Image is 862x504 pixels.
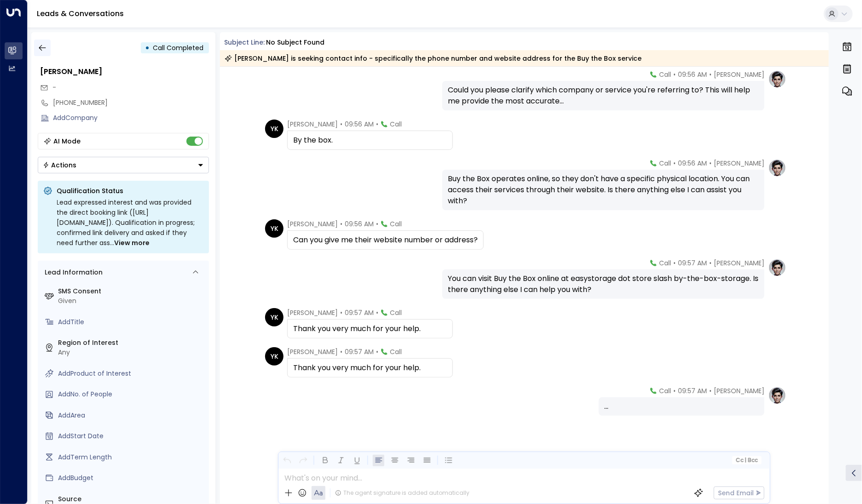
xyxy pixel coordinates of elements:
[287,308,338,317] span: [PERSON_NAME]
[58,473,205,483] div: AddBudget
[53,113,209,123] div: AddCompany
[709,258,712,268] span: •
[225,38,265,47] span: Subject Line:
[266,38,324,47] div: No subject found
[673,386,676,395] span: •
[390,120,402,129] span: Call
[714,70,764,79] span: [PERSON_NAME]
[58,494,205,504] label: Source
[659,70,671,79] span: Call
[43,161,77,169] div: Actions
[448,173,759,206] div: Buy the Box operates online, so they don't have a specific physical location. You can access thei...
[335,489,469,497] div: The agent signature is added automatically
[376,120,378,129] span: •
[40,66,209,77] div: [PERSON_NAME]
[58,389,205,399] div: AddNo. of People
[287,347,338,356] span: [PERSON_NAME]
[58,286,205,296] label: SMS Consent
[58,348,205,357] div: Any
[287,120,338,129] span: [PERSON_NAME]
[345,219,374,229] span: 09:56 AM
[448,85,759,107] div: Could you please clarify which company or service you're referring to? This will help me provide ...
[58,296,205,306] div: Given
[678,159,707,168] span: 09:56 AM
[265,308,283,326] div: YK
[340,219,342,229] span: •
[58,452,205,462] div: AddTerm Length
[376,347,378,356] span: •
[390,347,402,356] span: Call
[768,386,787,405] img: profile-logo.png
[57,197,203,248] div: Lead expressed interest and was provided the direct booking link ([URL][DOMAIN_NAME]). Qualificat...
[265,120,283,138] div: YK
[768,258,787,277] img: profile-logo.png
[736,457,758,464] span: Cc Bcc
[287,219,338,229] span: [PERSON_NAME]
[293,235,478,246] div: Can you give me their website number or address?
[293,362,447,373] div: Thank you very much for your help.
[58,411,205,420] div: AddArea
[340,120,342,129] span: •
[714,159,764,168] span: [PERSON_NAME]
[659,258,671,268] span: Call
[673,258,676,268] span: •
[714,386,764,395] span: [PERSON_NAME]
[709,159,712,168] span: •
[745,457,746,464] span: |
[448,273,759,295] div: You can visit Buy the Box online at easystorage dot store slash by-the-box-storage. Is there anyt...
[673,70,676,79] span: •
[58,431,205,441] div: AddStart Date
[709,386,712,395] span: •
[345,347,374,356] span: 09:57 AM
[58,338,205,348] label: Region of Interest
[265,219,283,238] div: YK
[390,219,402,229] span: Call
[281,455,293,466] button: Undo
[42,268,103,277] div: Lead Information
[768,159,787,177] img: profile-logo.png
[58,317,205,327] div: AddTitle
[53,83,57,92] span: -
[58,369,205,378] div: AddProduct of Interest
[293,135,447,146] div: By the box.
[38,157,209,173] button: Actions
[340,308,342,317] span: •
[153,43,204,52] span: Call Completed
[53,98,209,108] div: [PHONE_NUMBER]
[678,386,707,395] span: 09:57 AM
[678,70,707,79] span: 09:56 AM
[37,8,124,19] a: Leads & Conversations
[604,401,759,412] div: ...
[709,70,712,79] span: •
[265,347,283,366] div: YK
[673,159,676,168] span: •
[678,258,707,268] span: 09:57 AM
[659,159,671,168] span: Call
[345,120,374,129] span: 09:56 AM
[54,137,81,146] div: AI Mode
[376,308,378,317] span: •
[297,455,309,466] button: Redo
[714,258,764,268] span: [PERSON_NAME]
[340,347,342,356] span: •
[390,308,402,317] span: Call
[38,157,209,173] div: Button group with a nested menu
[57,186,203,195] p: Qualification Status
[293,323,447,334] div: Thank you very much for your help.
[376,219,378,229] span: •
[732,456,762,465] button: Cc|Bcc
[225,54,642,63] div: [PERSON_NAME] is seeking contact info - specifically the phone number and website address for the...
[659,386,671,395] span: Call
[345,308,374,317] span: 09:57 AM
[115,238,150,248] span: View more
[768,70,787,88] img: profile-logo.png
[145,40,150,56] div: •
